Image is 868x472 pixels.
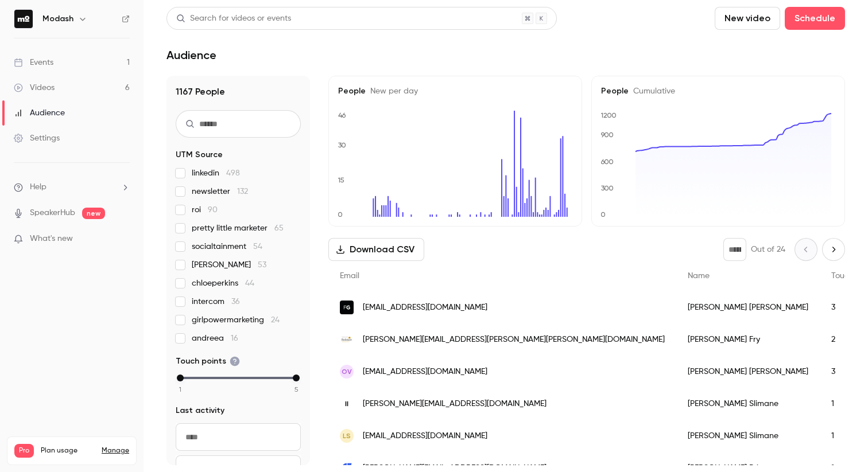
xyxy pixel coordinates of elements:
[688,272,710,280] span: Name
[822,238,845,261] button: Next page
[601,184,614,192] text: 300
[30,207,75,219] a: SpeakerHub
[340,272,359,280] span: Email
[340,397,354,411] img: elevenlabs.io
[601,85,835,97] h5: People
[785,7,845,30] button: Schedule
[676,420,820,452] div: [PERSON_NAME] Slimane
[192,167,240,179] span: linkedin
[30,233,73,245] span: What's new
[366,87,418,95] span: New per day
[208,206,218,214] span: 90
[14,444,34,458] span: Pro
[338,111,346,119] text: 46
[245,279,254,287] span: 44
[676,291,820,323] div: [PERSON_NAME] [PERSON_NAME]
[176,356,240,367] span: Touch points
[166,48,216,62] h1: Audience
[192,333,238,344] span: andreea
[192,204,218,216] span: roi
[258,261,266,269] span: 53
[176,423,301,451] input: From
[42,13,73,25] h6: Modash
[237,188,248,196] span: 132
[293,375,300,381] div: max
[192,314,280,326] span: girlpowermarketing
[600,210,606,219] text: 0
[231,334,238,342] span: 16
[14,132,60,144] div: Settings
[102,446,129,455] a: Manage
[41,446,95,455] span: Plan usage
[177,375,184,381] div: min
[338,85,572,97] h5: People
[340,301,354,314] img: feelgrounds.com
[343,431,351,441] span: LS
[676,356,820,388] div: [PERSON_NAME] [PERSON_NAME]
[14,181,130,193] li: help-dropdown-opener
[715,7,780,30] button: New video
[192,223,284,234] span: pretty little marketer
[328,238,424,261] button: Download CSV
[600,111,617,119] text: 1200
[629,87,675,95] span: Cumulative
[274,224,284,232] span: 65
[14,107,65,119] div: Audience
[176,13,291,25] div: Search for videos or events
[342,366,352,377] span: OV
[363,430,487,442] span: [EMAIL_ADDRESS][DOMAIN_NAME]
[14,10,33,28] img: Modash
[192,278,254,289] span: chloeperkins
[600,158,614,166] text: 600
[14,57,53,68] div: Events
[192,259,266,271] span: [PERSON_NAME]
[82,208,105,219] span: new
[294,384,298,395] span: 5
[176,405,224,416] span: Last activity
[176,85,301,99] h1: 1167 People
[676,388,820,420] div: [PERSON_NAME] Slimane
[176,149,223,161] span: UTM Source
[600,131,614,139] text: 900
[363,302,487,314] span: [EMAIL_ADDRESS][DOMAIN_NAME]
[676,323,820,356] div: [PERSON_NAME] Fry
[14,82,55,93] div: Videos
[338,210,343,219] text: 0
[751,244,785,255] p: Out of 24
[363,366,487,378] span: [EMAIL_ADDRESS][DOMAIN_NAME]
[338,141,346,149] text: 30
[231,298,240,306] span: 36
[226,169,240,177] span: 498
[340,333,354,346] img: robison.co.uk
[271,316,280,324] span: 24
[192,296,240,307] span: intercom
[253,243,262,251] span: 54
[30,181,46,193] span: Help
[338,176,344,184] text: 15
[192,241,262,252] span: socialtainment
[179,384,181,395] span: 1
[363,334,665,346] span: [PERSON_NAME][EMAIL_ADDRESS][PERSON_NAME][PERSON_NAME][DOMAIN_NAME]
[192,186,248,197] span: newsletter
[363,398,547,410] span: [PERSON_NAME][EMAIL_ADDRESS][DOMAIN_NAME]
